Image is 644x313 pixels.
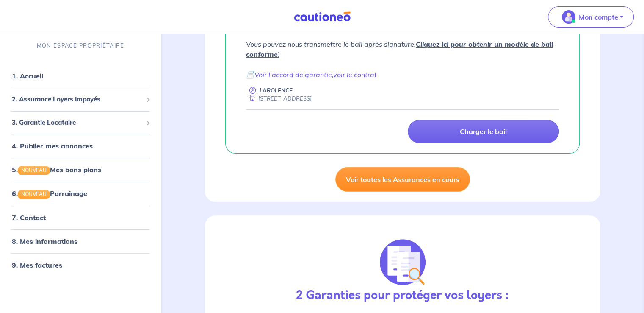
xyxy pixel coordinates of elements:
[246,70,377,79] em: 📄 ,
[296,288,509,303] h3: 2 Garanties pour protéger vos loyers :
[548,6,634,28] button: illu_account_valid_menu.svgMon compte
[333,70,377,79] a: voir le contrat
[260,87,293,95] p: LAROLENCE
[460,127,507,136] p: Charger le bail
[3,114,158,131] div: 3. Garantie Locataire
[246,40,553,59] em: Vous pouvez nous transmettre le bail après signature. )
[246,15,489,36] h5: ✅️️️ EN ATTENTE DU BAIL SIGNÉ ET PARAPHÉ - GARANTIE ACTIVÉE
[335,167,470,192] a: Voir toutes les Assurances en cours
[3,185,158,202] div: 6.NOUVEAUParrainage
[254,70,332,79] a: Voir l'accord de garantie
[3,209,158,226] div: 7. Contact
[12,237,77,245] a: 8. Mes informations
[246,95,312,103] div: [STREET_ADDRESS]
[12,189,87,198] a: 6.NOUVEAUParrainage
[408,120,559,143] a: Charger le bail
[3,91,158,108] div: 2. Assurance Loyers Impayés
[579,12,618,22] p: Mon compte
[246,15,559,36] div: state: CONTRACT-SIGNED, Context: IN-LANDLORD,IS-GL-CAUTION-IN-LANDLORD
[12,72,43,80] a: 1. Accueil
[12,142,93,150] a: 4. Publier mes annonces
[12,95,143,104] span: 2. Assurance Loyers Impayés
[3,161,158,178] div: 5.NOUVEAUMes bons plans
[3,256,158,273] div: 9. Mes factures
[12,260,62,269] a: 9. Mes factures
[12,117,143,127] span: 3. Garantie Locataire
[3,67,158,84] div: 1. Accueil
[290,11,354,22] img: Cautioneo
[12,165,101,174] a: 5.NOUVEAUMes bons plans
[562,10,575,24] img: illu_account_valid_menu.svg
[246,40,553,59] a: Cliquez ici pour obtenir un modèle de bail conforme
[3,137,158,154] div: 4. Publier mes annonces
[12,213,46,221] a: 7. Contact
[37,42,124,50] p: MON ESPACE PROPRIÉTAIRE
[3,232,158,249] div: 8. Mes informations
[380,239,426,285] img: justif-loupe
